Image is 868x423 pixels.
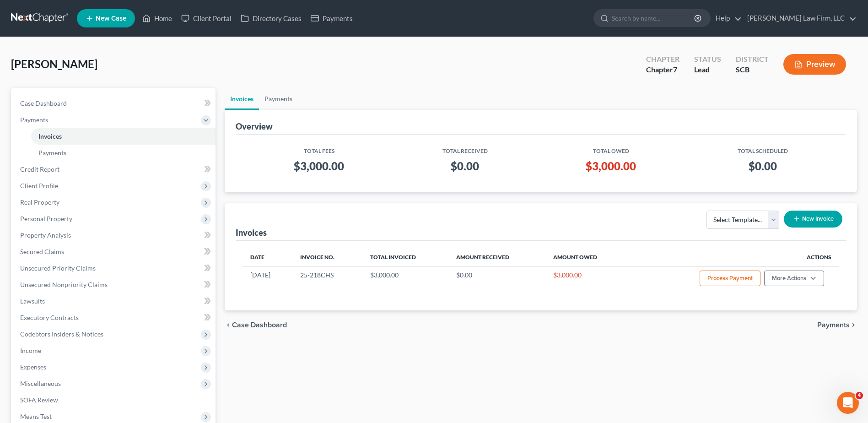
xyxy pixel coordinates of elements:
a: Help [711,10,742,27]
a: Directory Cases [236,10,306,27]
h3: $3,000.00 [542,159,679,174]
div: Invoices [236,227,267,238]
span: Credit Report [20,165,59,173]
a: Secured Claims [13,244,216,260]
div: Overview [236,121,273,132]
button: chevron_left Case Dashboard [225,321,287,329]
a: Unsecured Priority Claims [13,260,216,277]
td: $0.00 [449,266,545,292]
span: Invoices [38,132,62,140]
a: Payments [306,10,357,27]
a: Invoices [225,88,259,110]
th: Total Invoiced [363,248,449,266]
span: Income [20,347,41,354]
span: Client Profile [20,182,58,190]
a: SOFA Review [13,392,216,408]
th: Total Received [395,142,535,155]
div: Chapter [646,65,679,75]
h3: $0.00 [402,159,528,174]
a: Invoices [31,128,216,145]
span: Executory Contracts [20,314,79,321]
button: More Actions [764,271,824,286]
a: Lawsuits [13,293,216,309]
button: Payments chevron_right [817,321,857,329]
a: Client Portal [177,10,236,27]
span: Real Property [20,198,59,206]
input: Search by name... [612,10,695,27]
span: Payments [38,149,66,157]
span: Codebtors Insiders & Notices [20,330,103,338]
span: Secured Claims [20,248,64,255]
span: 4 [856,392,863,399]
span: New Case [96,15,126,22]
button: Preview [783,54,846,75]
a: Unsecured Nonpriority Claims [13,277,216,293]
h3: $0.00 [694,159,831,174]
a: Payments [259,88,298,110]
span: Personal Property [20,215,72,222]
button: Process Payment [700,271,760,286]
div: SCB [736,65,769,75]
div: District [736,54,769,65]
a: Case Dashboard [13,95,216,112]
th: Total Fees [243,142,395,155]
th: Amount Received [449,248,545,266]
span: Expenses [20,363,46,371]
td: 25-218CHS [293,266,363,292]
a: Home [138,10,177,27]
iframe: Intercom live chat [837,392,859,414]
i: chevron_left [225,321,232,329]
div: Status [694,54,721,65]
th: Date [243,248,293,266]
th: Total Owed [535,142,687,155]
h3: $3,000.00 [250,159,388,174]
a: Executory Contracts [13,309,216,326]
th: Amount Owed [546,248,630,266]
span: SOFA Review [20,396,58,404]
span: Property Analysis [20,231,71,239]
span: 7 [673,65,677,74]
span: Case Dashboard [232,321,287,329]
a: Property Analysis [13,227,216,244]
th: Total Scheduled [687,142,839,155]
td: [DATE] [243,266,293,292]
td: $3,000.00 [363,266,449,292]
span: Payments [20,116,48,124]
button: New Invoice [784,211,842,228]
a: Payments [31,145,216,161]
a: Credit Report [13,161,216,178]
span: Payments [817,321,850,329]
th: Invoice No. [293,248,363,266]
i: chevron_right [850,321,857,329]
div: Lead [694,65,721,75]
span: Unsecured Priority Claims [20,264,96,272]
span: Means Test [20,412,52,420]
th: Actions [630,248,839,266]
span: Case Dashboard [20,99,67,107]
a: [PERSON_NAME] Law Firm, LLC [743,10,857,27]
span: Lawsuits [20,297,45,305]
span: Miscellaneous [20,380,61,387]
div: Chapter [646,54,679,65]
td: $3,000.00 [546,266,630,292]
span: [PERSON_NAME] [11,57,97,70]
span: Unsecured Nonpriority Claims [20,281,108,288]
